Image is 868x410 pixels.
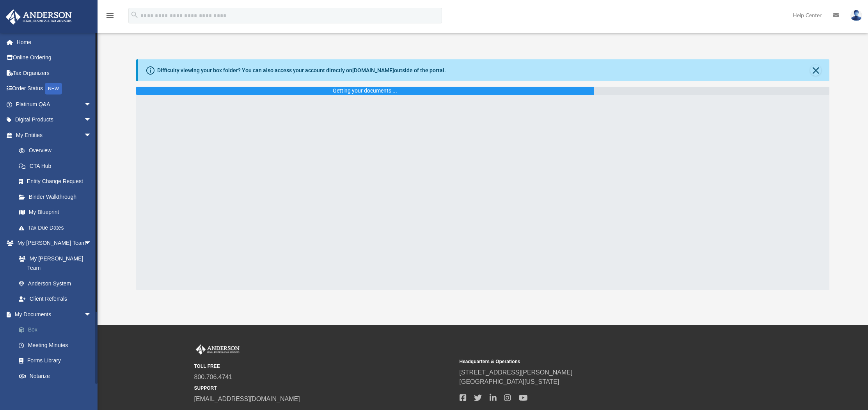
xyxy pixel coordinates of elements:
a: Notarize [11,368,103,384]
a: Home [5,34,103,50]
img: Anderson Advisors Platinum Portal [4,9,74,25]
a: Tax Due Dates [11,220,103,235]
a: My Blueprint [11,205,99,220]
i: search [130,11,139,19]
a: CTA Hub [11,158,103,174]
img: Anderson Advisors Platinum Portal [194,344,241,355]
div: NEW [45,83,62,94]
span: arrow_drop_down [84,127,99,143]
a: Platinum Q&Aarrow_drop_down [5,96,103,112]
a: [DOMAIN_NAME] [352,67,394,73]
div: Difficulty viewing your box folder? You can also access your account directly on outside of the p... [157,66,446,75]
a: Anderson System [11,276,99,291]
a: [EMAIL_ADDRESS][DOMAIN_NAME] [194,396,300,402]
span: arrow_drop_down [84,307,99,323]
a: [STREET_ADDRESS][PERSON_NAME] [460,369,573,376]
a: My [PERSON_NAME] Teamarrow_drop_down [5,235,99,251]
span: arrow_drop_down [84,384,99,400]
i: menu [105,11,115,20]
a: Entity Change Request [11,174,103,189]
a: [GEOGRAPHIC_DATA][US_STATE] [460,378,559,385]
img: User Pic [850,10,862,21]
div: Getting your documents ... [333,87,397,95]
a: menu [105,15,115,20]
small: Headquarters & Operations [460,358,719,365]
span: arrow_drop_down [84,96,99,112]
a: Online Ordering [5,50,103,66]
a: 800.706.4741 [194,374,233,380]
a: Client Referrals [11,291,99,307]
a: My Documentsarrow_drop_down [5,307,103,322]
a: Overview [11,143,103,159]
small: TOLL FREE [194,363,454,370]
button: Close [810,65,821,76]
a: Online Learningarrow_drop_down [5,384,99,399]
span: arrow_drop_down [84,235,99,251]
a: My [PERSON_NAME] Team [11,251,96,276]
a: Digital Productsarrow_drop_down [5,112,103,128]
a: Box [11,322,103,338]
span: arrow_drop_down [84,112,99,128]
a: Tax Organizers [5,65,103,81]
a: My Entitiesarrow_drop_down [5,127,103,143]
a: Binder Walkthrough [11,189,103,205]
a: Forms Library [11,353,99,369]
a: Meeting Minutes [11,337,103,353]
a: Order StatusNEW [5,81,103,97]
small: SUPPORT [194,385,454,392]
